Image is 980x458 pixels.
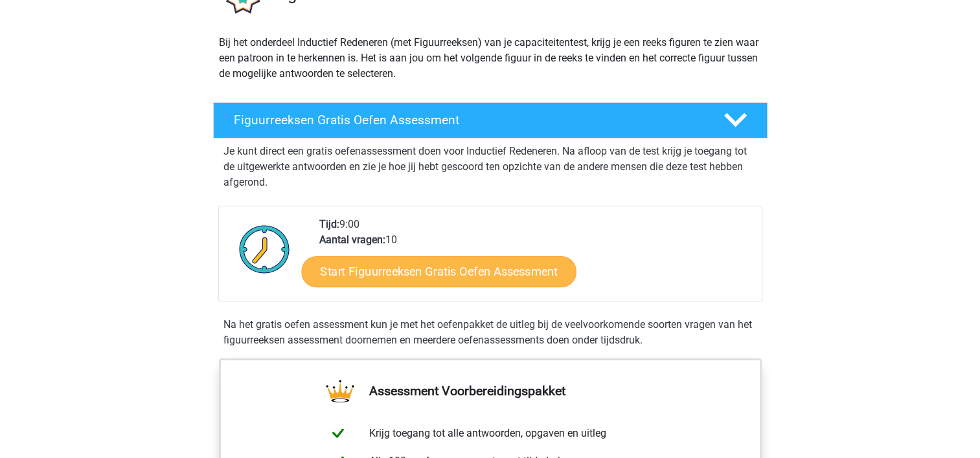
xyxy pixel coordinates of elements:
h4: Figuurreeksen Gratis Oefen Assessment [234,113,703,127]
b: Aantal vragen: [319,234,385,246]
a: Start Figuurreeksen Gratis Oefen Assessment [301,256,576,287]
img: Klok [232,217,297,281]
a: Figuurreeksen Gratis Oefen Assessment [208,102,773,138]
div: Na het gratis oefen assessment kun je met het oefenpakket de uitleg bij de veelvoorkomende soorte... [218,317,762,348]
p: Je kunt direct een gratis oefenassessment doen voor Inductief Redeneren. Na afloop van de test kr... [223,144,757,190]
div: 9:00 10 [310,217,761,301]
p: Bij het onderdeel Inductief Redeneren (met Figuurreeksen) van je capaciteitentest, krijg je een r... [219,35,762,82]
b: Tijd: [319,218,339,230]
